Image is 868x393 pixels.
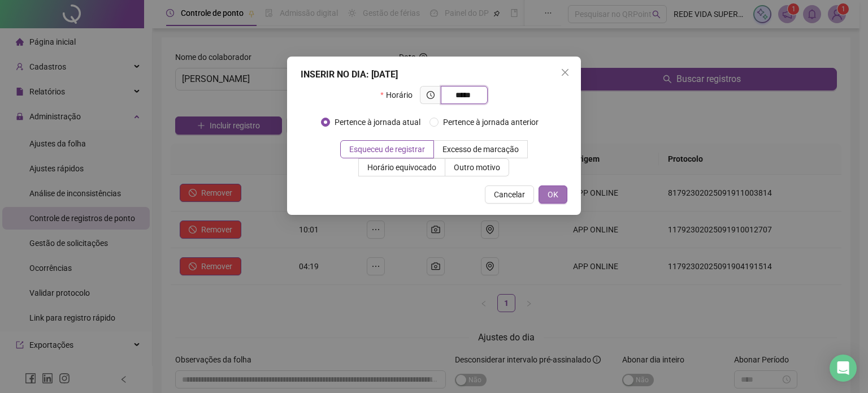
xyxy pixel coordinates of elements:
[548,188,558,201] span: OK
[561,68,570,77] span: close
[494,188,525,201] span: Cancelar
[330,116,425,128] span: Pertence à jornada atual
[830,355,857,382] div: Open Intercom Messenger
[454,163,500,172] span: Outro motivo
[349,145,425,154] span: Esqueceu de registrar
[367,163,436,172] span: Horário equivocado
[427,91,435,99] span: clock-circle
[301,68,567,81] div: INSERIR NO DIA : [DATE]
[556,63,574,81] button: Close
[442,145,519,154] span: Excesso de marcação
[485,185,534,204] button: Cancelar
[439,116,543,128] span: Pertence à jornada anterior
[380,86,419,104] label: Horário
[539,185,567,204] button: OK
